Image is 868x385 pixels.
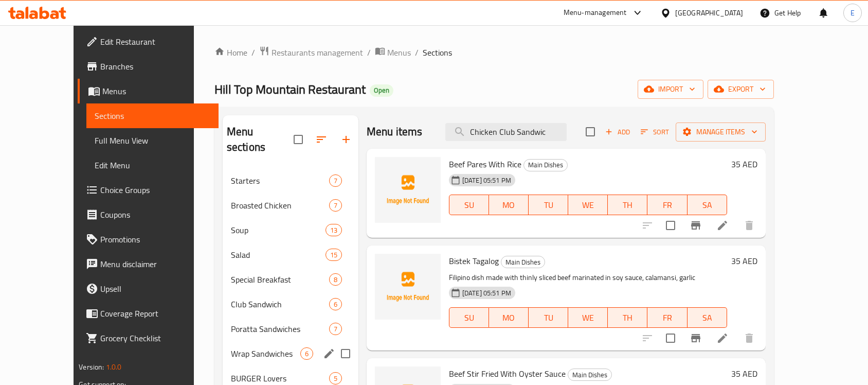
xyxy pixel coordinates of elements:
[78,54,219,79] a: Branches
[387,46,411,59] span: Menus
[646,83,695,96] span: import
[716,83,766,96] span: export
[100,307,210,320] span: Coverage Report
[851,7,855,19] span: E
[330,176,341,186] span: 7
[604,126,631,138] span: Add
[214,78,366,101] span: Hill Top Mountain Restaurant
[524,159,567,171] span: Main Dishes
[231,273,329,286] span: Special Breakfast
[731,157,757,171] h6: 35 AED
[231,224,325,236] span: Soup
[731,254,757,268] h6: 35 AED
[329,298,342,310] div: items
[102,85,210,97] span: Menus
[580,121,601,143] span: Select section
[684,126,757,138] span: Manage items
[568,369,611,381] span: Main Dishes
[449,156,521,172] span: Beef Pares With Rice
[231,298,329,310] span: Club Sandwich
[100,60,210,73] span: Branches
[454,198,485,213] span: SU
[533,310,564,325] span: TU
[449,271,727,284] p: Filipino dish made with thinly sliced beef marinated in soy sauce, calamansi, garlic
[223,168,358,193] div: Starters7
[716,332,729,344] a: Edit menu item
[449,195,489,215] button: SU
[100,258,210,270] span: Menu disclaimer
[231,174,329,187] div: Starters
[688,195,727,215] button: SA
[493,198,525,213] span: MO
[683,326,708,351] button: Branch-specific-item
[449,253,499,269] span: Bistek Tagalog
[688,307,727,328] button: SA
[79,360,104,374] span: Version:
[445,123,567,141] input: search
[78,79,219,103] a: Menus
[231,199,329,212] div: Broasted Chicken
[78,252,219,276] a: Menu disclaimer
[568,195,608,215] button: WE
[326,250,341,260] span: 15
[716,219,729,232] a: Edit menu item
[652,310,683,325] span: FR
[231,372,329,384] span: BURGER Lovers
[692,198,723,213] span: SA
[647,307,687,328] button: FR
[676,122,766,142] button: Manage items
[259,46,363,59] a: Restaurants management
[564,7,627,19] div: Menu-management
[634,124,676,140] span: Sort items
[608,307,647,328] button: TH
[334,127,358,152] button: Add section
[231,249,325,261] span: Salad
[78,276,219,301] a: Upsell
[223,193,358,218] div: Broasted Chicken7
[100,283,210,295] span: Upsell
[608,195,647,215] button: TH
[301,349,313,359] span: 6
[78,227,219,252] a: Promotions
[675,7,743,19] div: [GEOGRAPHIC_DATA]
[326,225,341,235] span: 13
[272,46,363,59] span: Restaurants management
[86,153,219,178] a: Edit Menu
[223,317,358,341] div: Poratta Sandwiches7
[692,310,723,325] span: SA
[572,198,604,213] span: WE
[330,300,341,309] span: 6
[78,301,219,326] a: Coverage Report
[568,307,608,328] button: WE
[86,103,219,128] a: Sections
[367,124,423,139] h2: Menu items
[660,215,681,236] span: Select to update
[330,374,341,383] span: 5
[731,366,757,381] h6: 35 AED
[106,360,122,374] span: 1.0.0
[458,176,515,185] span: [DATE] 05:51 PM
[493,310,525,325] span: MO
[415,46,419,59] li: /
[95,134,210,147] span: Full Menu View
[95,110,210,122] span: Sections
[423,46,452,59] span: Sections
[251,46,255,59] li: /
[529,307,568,328] button: TU
[375,254,441,320] img: Bistek Tagalog
[601,124,634,140] span: Add item
[568,369,612,381] div: Main Dishes
[638,80,703,99] button: import
[458,288,515,298] span: [DATE] 05:51 PM
[100,208,210,221] span: Coupons
[287,129,309,150] span: Select all sections
[601,124,634,140] button: Add
[572,310,604,325] span: WE
[100,233,210,246] span: Promotions
[529,195,568,215] button: TU
[737,213,762,238] button: delete
[370,84,393,97] div: Open
[231,323,329,335] div: Poratta Sandwiches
